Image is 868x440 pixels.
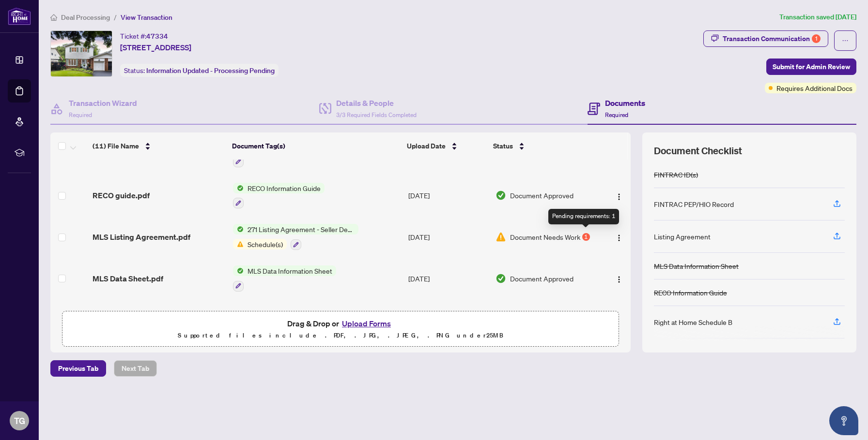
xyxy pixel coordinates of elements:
[233,224,358,250] button: Status Icon271 Listing Agreement - Seller Designated Representation Agreement Authority to Offer ...
[510,273,573,284] span: Document Approved
[93,141,139,151] span: (11) File Name
[404,299,491,341] td: [DATE]
[336,111,417,118] span: 3/3 Required Fields Completed
[58,361,98,376] span: Previous Tab
[605,97,645,109] h4: Documents
[244,239,287,249] span: Schedule(s)
[779,12,856,23] article: Transaction saved [DATE]
[69,97,137,109] h4: Transaction Wizard
[776,83,852,93] span: Requires Additional Docs
[339,317,394,330] button: Upload Forms
[228,132,403,160] th: Document Tag(s)
[496,232,506,242] img: Document Status
[654,317,732,327] div: Right at Home Schedule B
[654,261,739,271] div: MLS Data Information Sheet
[51,31,112,76] img: IMG-E12323524_1.jpg
[244,265,336,276] span: MLS Data Information Sheet
[62,311,619,347] span: Drag & Drop orUpload FormsSupported files include .PDF, .JPG, .JPEG, .PNG under25MB
[605,111,628,118] span: Required
[50,360,106,377] button: Previous Tab
[611,271,627,286] button: Logo
[496,190,506,201] img: Document Status
[50,14,57,21] span: home
[233,265,244,276] img: Status Icon
[287,317,394,330] span: Drag & Drop or
[403,132,489,160] th: Upload Date
[233,183,244,193] img: Status Icon
[654,144,742,158] span: Document Checklist
[582,233,590,241] div: 1
[114,12,117,23] li: /
[146,66,275,75] span: Information Updated - Processing Pending
[703,30,828,47] button: Transaction Communication1
[233,183,325,209] button: Status IconRECO Information Guide
[404,216,491,258] td: [DATE]
[493,141,513,151] span: Status
[121,13,172,22] span: View Transaction
[120,30,168,42] div: Ticket #:
[120,42,191,53] span: [STREET_ADDRESS]
[611,188,627,203] button: Logo
[773,59,850,74] span: Submit for Admin Review
[615,276,623,283] img: Logo
[615,234,623,242] img: Logo
[654,199,734,209] div: FINTRAC PEP/HIO Record
[93,231,190,243] span: MLS Listing Agreement.pdf
[654,287,727,298] div: RECO Information Guide
[69,111,92,118] span: Required
[244,183,325,193] span: RECO Information Guide
[407,141,446,151] span: Upload Date
[146,32,168,41] span: 47334
[404,258,491,299] td: [DATE]
[510,190,573,201] span: Document Approved
[829,406,858,435] button: Open asap
[510,232,580,242] span: Document Needs Work
[93,273,163,284] span: MLS Data Sheet.pdf
[723,31,821,46] div: Transaction Communication
[489,132,597,160] th: Status
[114,360,157,377] button: Next Tab
[615,193,623,201] img: Logo
[244,224,358,235] span: 271 Listing Agreement - Seller Designated Representation Agreement Authority to Offer for Sale
[812,34,821,43] div: 1
[404,175,491,217] td: [DATE]
[766,59,856,75] button: Submit for Admin Review
[68,330,613,341] p: Supported files include .PDF, .JPG, .JPEG, .PNG under 25 MB
[93,190,150,201] span: RECO guide.pdf
[496,273,506,284] img: Document Status
[61,13,110,22] span: Deal Processing
[842,37,849,44] span: ellipsis
[611,229,627,245] button: Logo
[548,209,619,224] div: Pending requirements: 1
[8,7,31,25] img: logo
[233,265,336,292] button: Status IconMLS Data Information Sheet
[654,231,711,242] div: Listing Agreement
[120,64,279,77] div: Status:
[654,169,698,180] div: FINTRAC ID(s)
[233,239,244,249] img: Status Icon
[14,414,25,427] span: TG
[336,97,417,109] h4: Details & People
[89,132,228,160] th: (11) File Name
[233,224,244,235] img: Status Icon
